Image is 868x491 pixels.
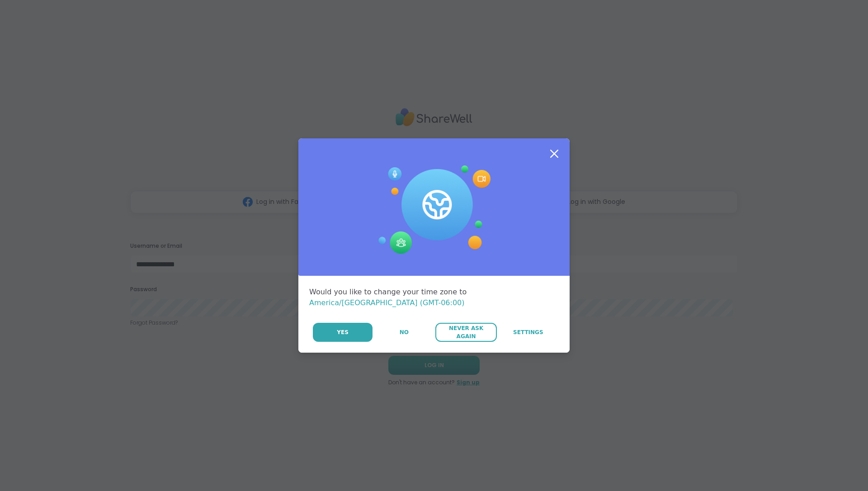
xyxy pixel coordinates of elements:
[377,165,491,254] img: Session Experience
[400,328,409,336] span: No
[440,324,492,340] span: Never Ask Again
[373,323,434,342] button: No
[337,328,349,336] span: Yes
[313,323,373,342] button: Yes
[513,328,543,336] span: Settings
[309,298,465,307] span: America/[GEOGRAPHIC_DATA] (GMT-06:00)
[309,287,559,308] div: Would you like to change your time zone to
[498,323,559,342] a: Settings
[435,323,496,342] button: Never Ask Again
